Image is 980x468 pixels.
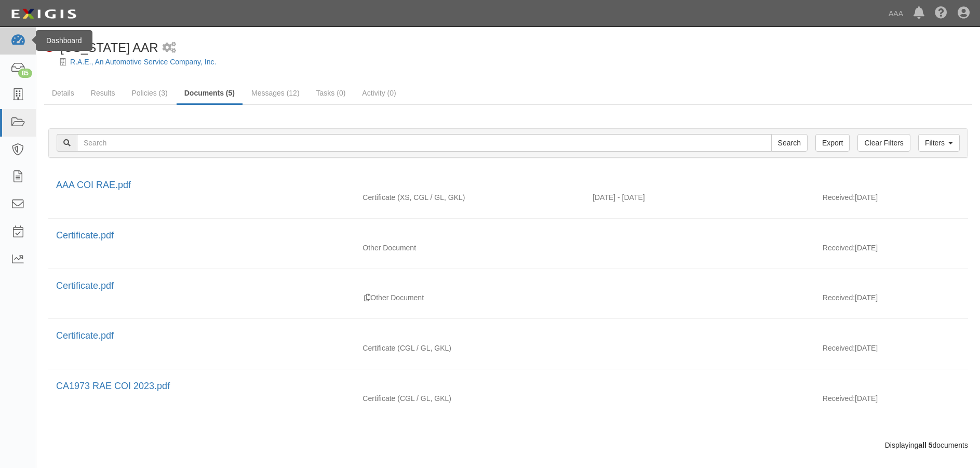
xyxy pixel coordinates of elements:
a: Certificate.pdf [56,280,114,291]
input: Search [771,134,808,152]
div: Displaying documents [41,440,976,450]
i: Help Center - Complianz [935,7,947,20]
a: AAA [883,3,908,24]
a: Activity (0) [354,83,404,103]
div: Certificate.pdf [56,279,960,293]
a: Tasks (0) [308,83,354,103]
a: Messages (12) [244,83,307,103]
a: Policies (3) [124,83,175,103]
a: Results [83,83,123,103]
div: Commercial General Liability / Garage Liability Garage Keepers Liability [355,393,585,404]
p: Received: [823,192,855,203]
a: Filters [918,134,960,152]
a: CA1973 RAE COI 2023.pdf [56,381,170,391]
div: Duplicate [364,292,370,303]
div: Effective - Expiration [585,393,815,394]
div: [DATE] [815,243,968,258]
div: CA1973 RAE COI 2023.pdf [56,380,960,393]
input: Search [77,134,772,152]
div: [DATE] [815,393,968,409]
div: Effective - Expiration [585,243,815,243]
div: [DATE] [815,292,968,308]
p: Received: [823,292,855,303]
span: [US_STATE] AAR [60,41,158,55]
p: Received: [823,393,855,404]
a: Certificate.pdf [56,330,114,341]
img: logo-5460c22ac91f19d4615b14bd174203de0afe785f0fc80cf4dbbc73dc1793850b.png [8,5,79,23]
i: Non-Compliant [44,42,55,53]
a: Documents (5) [177,83,243,105]
a: R.A.E., An Automotive Service Company, Inc. [70,58,216,66]
p: Received: [823,343,855,353]
div: Dashboard [36,30,92,51]
a: Export [815,134,850,152]
div: AAA COI RAE.pdf [56,179,960,192]
a: Details [44,83,82,103]
div: Certificate.pdf [56,329,960,343]
a: AAA COI RAE.pdf [56,180,131,190]
b: all 5 [918,441,932,449]
div: Other Document [355,243,585,253]
div: [DATE] [815,192,968,208]
div: Effective 09/30/2024 - Expiration 09/30/2025 [585,192,815,203]
div: Certificate.pdf [56,229,960,243]
div: Effective - Expiration [585,292,815,293]
a: Certificate.pdf [56,230,114,240]
div: 85 [18,69,32,78]
a: Clear Filters [857,134,910,152]
div: California AAR [44,39,158,57]
div: Other Document [355,292,585,303]
p: Received: [823,243,855,253]
i: 1 scheduled workflow [163,43,176,54]
div: Excess/Umbrella Liability Commercial General Liability / Garage Liability Garage Keepers Liability [355,192,585,203]
div: Commercial General Liability / Garage Liability Garage Keepers Liability [355,343,585,353]
div: [DATE] [815,343,968,358]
